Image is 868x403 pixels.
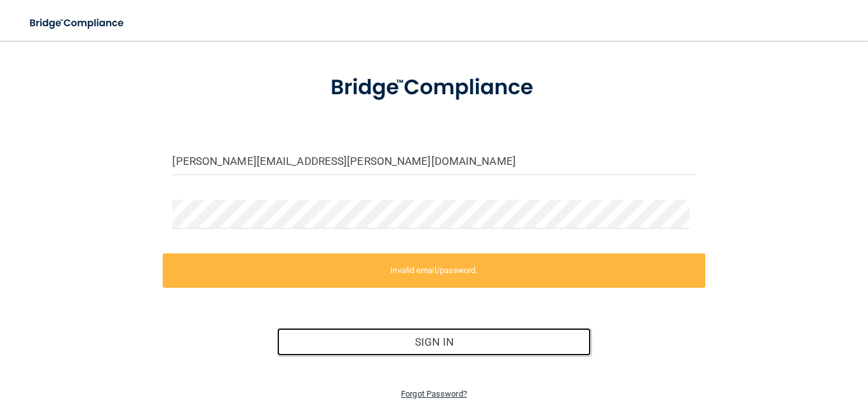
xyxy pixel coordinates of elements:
[648,313,853,364] iframe: Drift Widget Chat Controller
[401,389,467,399] a: Forgot Password?
[163,253,705,288] label: Invalid email/password.
[172,146,695,175] input: Email
[308,60,560,116] img: bridge_compliance_login_screen.278c3ca4.svg
[19,10,136,36] img: bridge_compliance_login_screen.278c3ca4.svg
[277,328,591,356] button: Sign In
